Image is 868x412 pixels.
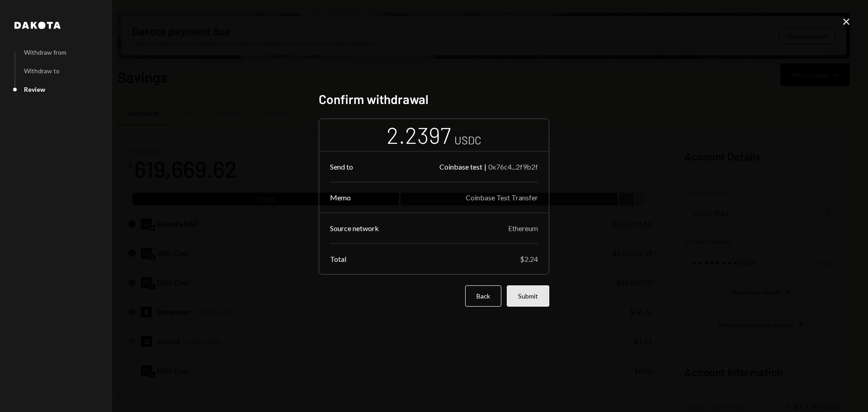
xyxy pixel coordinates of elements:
div: Review [24,85,45,93]
div: $2.24 [520,255,538,263]
h2: Confirm withdrawal [319,90,549,108]
button: Back [465,285,501,307]
div: Withdraw from [24,48,66,56]
div: Memo [330,193,351,202]
div: Total [330,255,346,263]
div: Source network [330,224,379,232]
div: 0x76c4...2f9b2f [488,162,538,171]
div: Send to [330,162,353,171]
div: Coinbase Test Transfer [466,193,538,202]
div: Ethereum [508,224,538,232]
div: Coinbase test [439,162,482,171]
div: 2.2397 [387,121,451,149]
div: USDC [454,133,481,147]
div: | [484,162,486,171]
button: Submit [507,285,549,307]
div: Withdraw to [24,67,60,75]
